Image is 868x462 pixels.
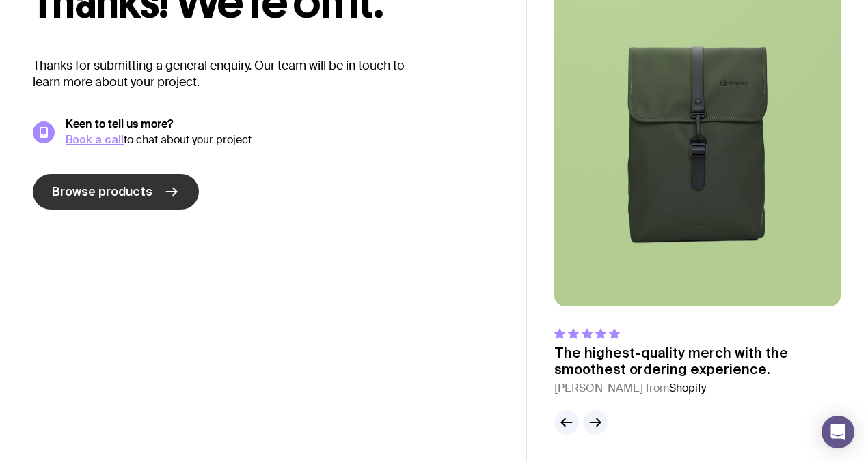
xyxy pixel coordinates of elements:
a: Book a call [66,133,124,145]
span: Shopify [669,381,706,395]
span: Browse products [52,184,152,200]
h5: Keen to tell us more? [66,117,493,131]
a: Browse products [33,174,199,210]
p: The highest-quality merch with the smoothest ordering experience. [554,345,841,377]
cite: [PERSON_NAME] from [554,380,841,396]
div: to chat about your project [66,132,493,147]
div: Open Intercom Messenger [822,416,854,448]
p: Thanks for submitting a general enquiry. Our team will be in touch to learn more about your project. [33,57,426,90]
